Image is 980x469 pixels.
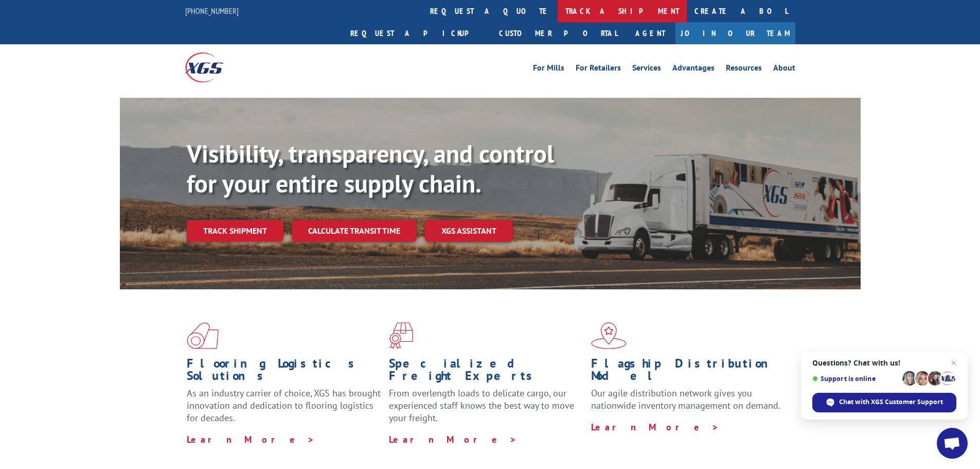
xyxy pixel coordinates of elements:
[591,357,786,387] h1: Flagship Distribution Model
[576,64,621,75] a: For Retailers
[812,393,956,412] div: Chat with XGS Customer Support
[937,428,968,459] div: Open chat
[187,433,315,445] a: Learn More >
[839,397,943,407] span: Chat with XGS Customer Support
[533,64,564,75] a: For Mills
[425,220,513,242] a: XGS ASSISTANT
[591,322,627,349] img: xgs-icon-flagship-distribution-model-red
[292,220,417,242] a: Calculate transit time
[773,64,795,75] a: About
[389,433,517,445] a: Learn More >
[591,421,719,433] a: Learn More >
[389,357,583,387] h1: Specialized Freight Experts
[187,322,219,349] img: xgs-icon-total-supply-chain-intelligence-red
[491,22,625,44] a: Customer Portal
[187,357,381,387] h1: Flooring Logistics Solutions
[343,22,491,44] a: Request a pickup
[675,22,795,44] a: Join Our Team
[948,357,960,369] span: Close chat
[389,387,583,433] p: From overlength loads to delicate cargo, our experienced staff knows the best way to move your fr...
[187,137,554,199] b: Visibility, transparency, and control for your entire supply chain.
[632,64,661,75] a: Services
[672,64,715,75] a: Advantages
[812,359,956,367] span: Questions? Chat with us!
[591,387,780,411] span: Our agile distribution network gives you nationwide inventory management on demand.
[812,375,899,383] span: Support is online
[625,22,675,44] a: Agent
[185,6,239,16] a: [PHONE_NUMBER]
[187,220,283,241] a: Track shipment
[726,64,762,75] a: Resources
[187,387,381,424] span: As an industry carrier of choice, XGS has brought innovation and dedication to flooring logistics...
[389,322,413,349] img: xgs-icon-focused-on-flooring-red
